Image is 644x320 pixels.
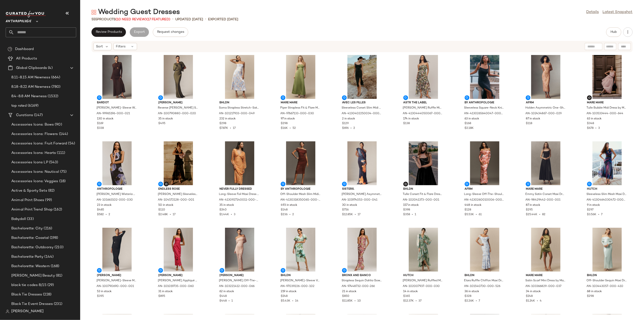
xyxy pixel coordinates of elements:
span: BHLDN [281,274,321,278]
img: 104572128_001_d10 [155,141,202,185]
img: svg%3e [165,183,168,185]
span: (17 Featured) [146,18,170,21]
span: Strapless Sequin Dahlia Gown by Bronx and Banco, Women's, Size: XS, Polyester/Elastane/Mesh at An... [342,279,382,283]
img: 4130318350065_061_b [277,141,325,185]
img: 97667133_030_b [277,55,325,99]
span: Sleeveless Corset Slim Midi Dress by Avec Les Filles in Brown, Women's, Size: 10, Polyester/Elast... [342,106,382,110]
span: AN-97667133-000-030 [280,112,314,116]
span: (82) [47,188,55,194]
span: Mare Mare [526,274,566,278]
span: [PERSON_NAME] Beauty [11,273,55,278]
span: [PERSON_NAME] [220,274,260,278]
span: 17 [173,213,176,216]
span: $297 [587,208,594,212]
span: $248 [526,294,533,299]
span: Mare Mare [281,101,321,105]
span: AN-101540730-000-526 [464,284,501,289]
span: 8.4-8.8 AM Newness [11,94,47,99]
span: 2 [292,213,294,216]
span: Filters [116,44,126,49]
span: 35 in stock [220,203,234,207]
span: Bachelorette: City [11,226,43,231]
span: (4) [47,65,52,71]
span: 61 [479,213,482,216]
div: Wedding Guest Dresses [92,8,180,17]
span: 14 in stock [403,290,418,294]
span: Bachelorette: Outdoorsy [11,245,54,250]
span: Accessories Icons: Bows [11,122,54,127]
span: $2.26K [465,299,474,303]
span: Active & Sporty Sets [11,188,47,194]
span: $16K [281,127,288,130]
span: $129 [342,122,349,126]
span: $448 [220,299,227,303]
span: • [474,213,479,216]
span: Long-Sleeve Foil Maxi Dress by Never Fully Dressed in Ivory, Women's, Size: 16W, Viscose/Metal at... [219,192,259,197]
span: top rated [11,103,27,109]
span: 2 [353,127,355,130]
span: • [168,213,173,216]
span: BHLDN [403,187,443,191]
img: 103221412_066_b [216,228,263,272]
span: [PERSON_NAME] Ruffled Maxi Dress by Hutch in Green, Women's, Size: Small, Polyester/Chiffon at An... [403,279,443,283]
span: 53 in stock [97,290,112,294]
span: 68 in stock [587,290,602,294]
span: $240 [220,208,227,212]
img: 4130260010006_067_b [461,141,509,185]
span: • [414,299,419,303]
span: Piper Strapless Fit & Flare Maxi Dress by Mare Mare in Green, Women's, Size: Large, Polyester/Vis... [280,106,320,110]
img: 101019735_060_b [155,228,202,272]
span: • [474,299,479,303]
span: Request changes [157,30,184,34]
span: AN-97039226-000-102 [280,284,314,289]
span: • [353,299,357,303]
img: 99965196_021_b [93,55,141,99]
span: (6169) [27,103,38,109]
span: 219 in stock [281,290,297,294]
span: $1.24K [526,299,535,303]
span: • [288,127,293,130]
span: $2.18K [465,127,474,130]
span: $2.48K [158,213,168,216]
span: • [228,127,233,130]
span: AFRM [526,101,566,105]
span: $448 [220,294,227,299]
span: 97 in stock [281,117,295,121]
span: (144) [58,131,68,137]
img: 102434867_029_b [522,55,570,99]
span: Babydoll [11,216,26,222]
span: [PERSON_NAME] Appliqué Bustier Maxi Dress by [PERSON_NAME] in Red, Women's, Size: 8, Polyester at... [158,279,198,283]
span: (168) [50,264,59,269]
span: $5.53K [465,213,474,216]
span: AN-101974053-000-041 [342,198,377,202]
span: (210) [54,245,63,250]
span: (162) [53,207,62,212]
span: 23 in stock [97,203,112,207]
a: Latest Snapshot [603,9,633,15]
span: $338 [97,127,104,130]
span: $3.56K [587,213,597,216]
span: AN-100790880-000-020 [158,112,196,116]
img: 100790880_020_b [155,55,202,99]
span: 3 [234,213,236,216]
span: $485 [97,208,104,212]
span: Bachelorette: Coastal [11,235,49,241]
span: AN-101019735-000-060 [158,284,194,289]
span: AN-99965196-000-021 [96,112,130,116]
span: 14 [295,299,298,303]
span: Satin Scarf Mini Dress by Mare Mare in Green, Women's, Size: Small, Polyester at Anthropologie [525,279,565,283]
span: 555 [92,18,97,21]
span: AN-98429442-000-001 [525,198,560,202]
span: By Anthropologie [465,101,505,105]
span: Bachelorette Party [11,254,44,260]
span: AN-102041373-000-001 [403,198,439,202]
img: 97039226_102_b [277,228,325,272]
span: $696 [342,127,349,130]
span: AN-97448732-000-266 [342,284,375,289]
img: cfy_white_logo.C9jOOHJF.svg [6,11,46,17]
span: • [172,17,173,22]
img: 103533444_644_d10 [583,55,631,99]
img: svg%3e [6,310,9,313]
img: 102007937_030_b [400,228,447,272]
span: 30 in stock [342,203,357,207]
